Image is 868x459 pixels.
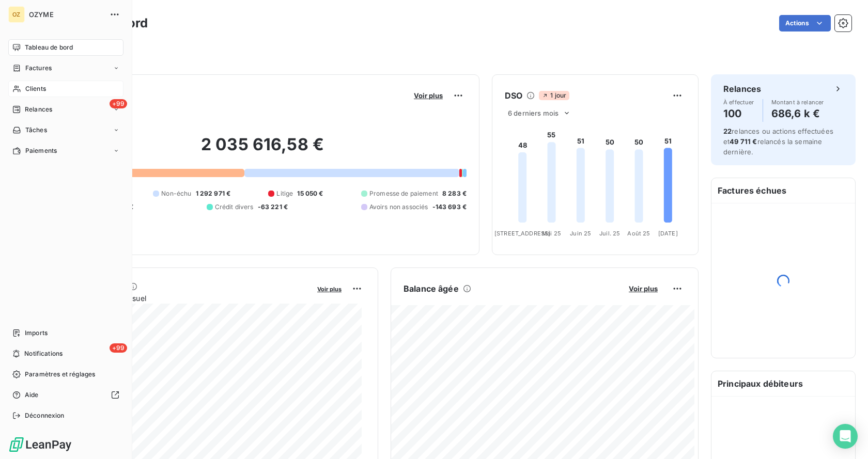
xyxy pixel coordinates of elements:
span: Aide [25,390,39,400]
h6: Factures échues [711,178,855,203]
h6: Relances [723,83,761,95]
tspan: Mai 25 [542,230,561,237]
span: OZYME [29,10,103,19]
span: 1 jour [539,91,569,100]
h6: DSO [505,89,522,102]
span: Paiements [25,146,57,155]
tspan: Juil. 25 [599,230,620,237]
span: Clients [25,84,46,93]
span: -143 693 € [432,202,467,212]
span: Tâches [25,125,47,135]
span: 8 283 € [442,189,467,198]
span: 1 292 971 € [196,189,231,198]
a: Aide [8,387,123,403]
span: Imports [25,328,48,338]
span: Chiffre d'affaires mensuel [58,293,310,304]
span: À effectuer [723,99,754,105]
tspan: Juin 25 [570,230,591,237]
h6: Balance âgée [404,282,459,295]
span: Tableau de bord [25,43,73,52]
span: Voir plus [414,91,443,100]
span: Voir plus [317,286,342,293]
h4: 100 [723,105,754,122]
span: Montant à relancer [771,99,824,105]
span: relances ou actions effectuées et relancés la semaine dernière. [723,127,833,156]
button: Actions [779,15,831,31]
span: Relances [25,105,52,114]
span: +99 [110,343,127,353]
span: 49 711 € [730,137,757,146]
span: Voir plus [629,284,658,293]
h4: 686,6 k € [771,105,824,122]
span: +99 [110,99,127,108]
span: Crédit divers [215,202,254,212]
h6: Principaux débiteurs [711,371,855,396]
span: Paramètres et réglages [25,370,95,379]
tspan: [DATE] [658,230,678,237]
span: Promesse de paiement [369,189,438,198]
span: Avoirs non associés [369,202,428,212]
span: -63 221 € [258,202,288,212]
h2: 2 035 616,58 € [58,134,467,165]
img: Logo LeanPay [8,436,72,453]
button: Voir plus [314,284,345,293]
span: Non-échu [161,189,191,198]
div: Open Intercom Messenger [833,424,858,449]
span: Factures [25,64,52,73]
div: OZ [8,6,25,23]
tspan: [STREET_ADDRESS] [494,230,550,237]
button: Voir plus [411,91,446,100]
span: Déconnexion [25,411,65,420]
button: Voir plus [626,284,661,293]
span: 22 [723,127,732,135]
span: Notifications [24,349,63,358]
tspan: Août 25 [627,230,650,237]
span: 15 050 € [297,189,323,198]
span: 6 derniers mois [508,109,559,117]
span: Litige [276,189,293,198]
